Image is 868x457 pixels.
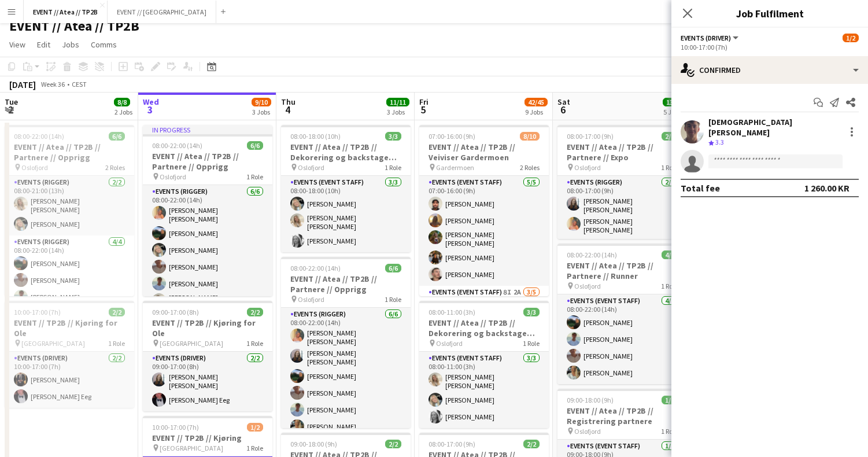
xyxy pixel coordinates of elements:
[9,39,25,50] span: View
[279,103,296,116] span: 4
[387,108,409,116] div: 3 Jobs
[557,125,687,239] app-job-card: 08:00-17:00 (9h)2/2EVENT // Atea // TP2B // Partnere // Expo Oslofjord1 RoleEvents (Rigger)2/208:...
[143,151,272,172] h3: EVENT // Atea // TP2B // Partnere // Opprigg
[436,163,474,172] span: Gardermoen
[143,433,272,443] h3: EVENT // TP2B // Kjøring
[38,80,67,89] span: Week 36
[281,97,296,107] span: Thu
[141,103,159,116] span: 3
[281,308,411,438] app-card-role: Events (Rigger)6/608:00-22:00 (14h)[PERSON_NAME] [PERSON_NAME][PERSON_NAME] [PERSON_NAME][PERSON_...
[419,125,549,296] div: 07:00-16:00 (9h)8/10EVENT // Atea // TP2B // Veiviser Gardermoen Gardermoen2 RolesEvents (Event S...
[525,108,547,116] div: 9 Jobs
[152,423,199,432] span: 10:00-17:00 (7h)
[160,172,186,181] span: Oslofjord
[109,308,125,316] span: 2/2
[5,142,134,163] h3: EVENT // Atea // TP2B // Partnere // Opprigg
[520,163,540,172] span: 2 Roles
[290,440,337,448] span: 09:00-18:00 (9h)
[72,80,87,89] div: CEST
[662,250,678,259] span: 4/4
[557,244,687,384] app-job-card: 08:00-22:00 (14h)4/4EVENT // Atea // TP2B // Partnere // Runner Oslofjord1 RoleEvents (Event Staf...
[681,182,720,194] div: Total fee
[567,132,614,141] span: 08:00-17:00 (9h)
[143,318,272,338] h3: EVENT // TP2B // Kjøring for Ole
[419,176,549,286] app-card-role: Events (Event Staff)5/507:00-16:00 (9h)[PERSON_NAME][PERSON_NAME][PERSON_NAME] [PERSON_NAME][PERS...
[21,163,48,172] span: Oslofjord
[143,301,272,411] div: 09:00-17:00 (8h)2/2EVENT // TP2B // Kjøring for Ole [GEOGRAPHIC_DATA]1 RoleEvents (Driver)2/209:0...
[143,125,272,296] app-job-card: In progress08:00-22:00 (14h)6/6EVENT // Atea // TP2B // Partnere // Opprigg Oslofjord1 RoleEvents...
[663,108,685,116] div: 5 Jobs
[57,37,84,52] a: Jobs
[419,286,549,396] app-card-role: Events (Event Staff)8I2A3/5
[32,37,55,52] a: Edit
[557,406,687,426] h3: EVENT // Atea // TP2B // Registrering partnere
[418,103,429,116] span: 5
[385,163,401,172] span: 1 Role
[252,108,271,116] div: 3 Jobs
[429,440,475,448] span: 08:00-17:00 (9h)
[520,132,540,141] span: 8/10
[247,308,263,316] span: 2/2
[385,295,401,304] span: 1 Role
[152,308,199,316] span: 09:00-17:00 (8h)
[429,308,475,316] span: 08:00-11:00 (3h)
[108,1,216,23] button: EVENT // [GEOGRAPHIC_DATA]
[143,352,272,411] app-card-role: Events (Driver)2/209:00-17:00 (8h)[PERSON_NAME] [PERSON_NAME][PERSON_NAME] Eeg
[661,163,678,172] span: 1 Role
[386,98,409,106] span: 11/11
[557,294,687,384] app-card-role: Events (Event Staff)4/408:00-22:00 (14h)[PERSON_NAME][PERSON_NAME][PERSON_NAME][PERSON_NAME]
[281,125,411,252] app-job-card: 08:00-18:00 (10h)3/3EVENT // Atea // TP2B // Dekorering og backstage oppsett Oslofjord1 RoleEvent...
[143,185,272,315] app-card-role: Events (Rigger)6/608:00-22:00 (14h)[PERSON_NAME] [PERSON_NAME][PERSON_NAME][PERSON_NAME][PERSON_N...
[5,235,134,329] app-card-role: Events (Rigger)4/408:00-22:00 (14h)[PERSON_NAME][PERSON_NAME][PERSON_NAME]
[557,97,570,107] span: Sat
[429,132,475,141] span: 07:00-16:00 (9h)
[523,440,540,448] span: 2/2
[557,260,687,281] h3: EVENT // Atea // TP2B // Partnere // Runner
[419,301,549,428] app-job-card: 08:00-11:00 (3h)3/3EVENT // Atea // TP2B // Dekorering og backstage oppsett Oslofjord1 RoleEvents...
[715,138,724,146] span: 3.3
[114,108,132,116] div: 2 Jobs
[663,98,686,106] span: 13/13
[108,339,125,348] span: 1 Role
[86,37,121,52] a: Comms
[5,37,30,52] a: View
[143,125,272,134] div: In progress
[419,318,549,338] h3: EVENT // Atea // TP2B // Dekorering og backstage oppsett
[160,444,223,452] span: [GEOGRAPHIC_DATA]
[281,142,411,163] h3: EVENT // Atea // TP2B // Dekorering og backstage oppsett
[843,34,859,42] span: 1/2
[246,444,263,452] span: 1 Role
[14,132,64,141] span: 08:00-22:00 (14h)
[281,257,411,428] div: 08:00-22:00 (14h)6/6EVENT // Atea // TP2B // Partnere // Opprigg Oslofjord1 RoleEvents (Rigger)6/...
[419,97,429,107] span: Fri
[281,274,411,294] h3: EVENT // Atea // TP2B // Partnere // Opprigg
[246,172,263,181] span: 1 Role
[681,34,731,42] span: Events (Driver)
[574,163,601,172] span: Oslofjord
[567,250,617,259] span: 08:00-22:00 (14h)
[681,34,740,42] button: Events (Driver)
[37,39,50,50] span: Edit
[9,17,139,35] h1: EVENT // Atea // TP2B
[246,339,263,348] span: 1 Role
[24,1,108,23] button: EVENT // Atea // TP2B
[9,79,36,90] div: [DATE]
[681,43,859,51] div: 10:00-17:00 (7h)
[14,308,61,316] span: 10:00-17:00 (7h)
[661,427,678,436] span: 1 Role
[247,423,263,432] span: 1/2
[298,295,324,304] span: Oslofjord
[5,352,134,408] app-card-role: Events (Driver)2/210:00-17:00 (7h)[PERSON_NAME][PERSON_NAME] Eeg
[804,182,849,194] div: 1 260.00 KR
[5,125,134,296] app-job-card: 08:00-22:00 (14h)6/6EVENT // Atea // TP2B // Partnere // Opprigg Oslofjord2 RolesEvents (Rigger)2...
[143,97,159,107] span: Wed
[436,339,463,348] span: Oslofjord
[557,176,687,239] app-card-role: Events (Rigger)2/208:00-17:00 (9h)[PERSON_NAME] [PERSON_NAME][PERSON_NAME] [PERSON_NAME]
[385,264,401,272] span: 6/6
[5,301,134,408] app-job-card: 10:00-17:00 (7h)2/2EVENT // TP2B // Kjøring for Ole [GEOGRAPHIC_DATA]1 RoleEvents (Driver)2/210:0...
[252,98,271,106] span: 9/10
